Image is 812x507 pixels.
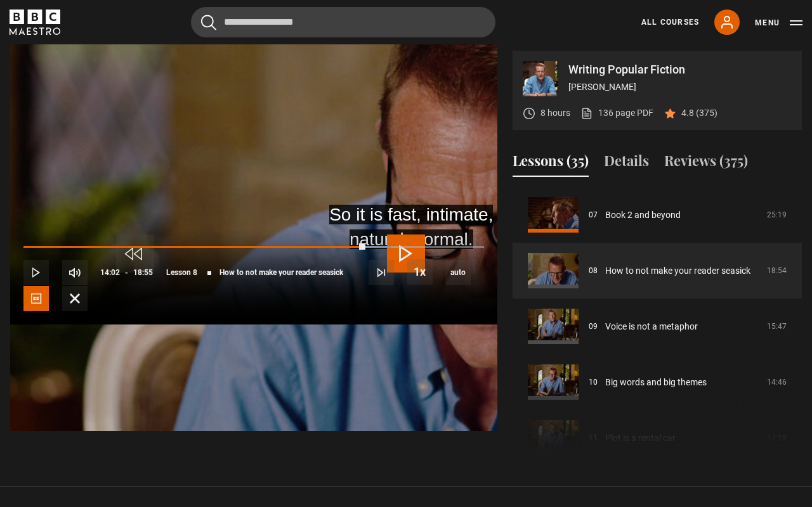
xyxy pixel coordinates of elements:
button: Playback Rate [407,259,433,285]
div: Current quality: 720p [445,260,471,285]
button: Reviews (375) [664,150,748,177]
span: 14:02 [100,261,120,284]
p: 8 hours [540,106,570,120]
p: 4.8 (375) [681,106,717,120]
a: 136 page PDF [580,106,653,120]
p: [PERSON_NAME] [568,80,792,94]
span: 18:55 [133,261,153,284]
button: Toggle navigation [755,16,802,29]
span: - [125,268,128,277]
p: Writing Popular Fiction [568,64,792,75]
input: Search [191,7,495,37]
a: Big words and big themes [605,376,707,389]
button: Next Lesson [369,260,394,285]
button: Details [604,150,649,177]
a: Book 2 and beyond [605,209,681,222]
a: How to not make your reader seasick [605,264,750,278]
video-js: Video Player [10,51,497,324]
button: Fullscreen [62,286,88,311]
button: Lessons (35) [513,150,589,177]
a: Voice is not a metaphor [605,320,698,333]
span: Lesson 8 [166,269,197,276]
button: Captions [23,286,49,311]
svg: BBC Maestro [10,10,60,35]
button: Mute [62,260,88,285]
div: Progress Bar [23,246,484,248]
span: How to not make your reader seasick [219,269,343,276]
button: Submit the search query [201,15,216,30]
span: auto [445,260,471,285]
a: All Courses [641,16,699,28]
button: Play [23,260,49,285]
